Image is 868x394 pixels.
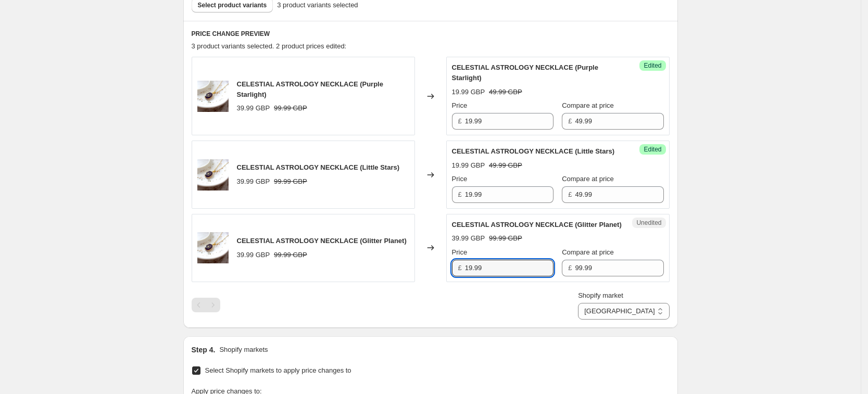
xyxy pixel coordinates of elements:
[644,61,661,70] span: Edited
[452,87,485,97] div: 19.99 GBP
[274,250,307,260] strike: 99.99 GBP
[562,248,614,256] span: Compare at price
[636,219,661,227] span: Unedited
[562,101,614,109] span: Compare at price
[205,366,351,374] span: Select Shopify markets to apply price changes to
[452,101,468,109] span: Price
[237,163,400,171] span: CELESTIAL ASTROLOGY NECKLACE (Little Stars)
[237,103,270,113] div: 39.99 GBP
[452,175,468,183] span: Price
[562,175,614,183] span: Compare at price
[452,248,468,256] span: Price
[452,221,622,228] span: CELESTIAL ASTROLOGY NECKLACE (Glitter Planet)
[197,232,229,263] img: 8_82202c23-6981-4444-8dd2-9460f8cea01a_80x.png
[192,345,216,355] h2: Step 4.
[237,237,407,245] span: CELESTIAL ASTROLOGY NECKLACE (Glitter Planet)
[192,298,220,312] nav: Pagination
[568,190,572,198] span: £
[458,264,462,272] span: £
[489,87,522,97] strike: 49.99 GBP
[458,117,462,125] span: £
[237,176,270,187] div: 39.99 GBP
[219,345,268,355] p: Shopify markets
[568,264,572,272] span: £
[578,291,623,299] span: Shopify market
[489,160,522,171] strike: 49.99 GBP
[237,80,383,98] span: CELESTIAL ASTROLOGY NECKLACE (Purple Starlight)
[568,117,572,125] span: £
[458,190,462,198] span: £
[237,250,270,260] div: 39.99 GBP
[192,42,347,50] span: 3 product variants selected. 2 product prices edited:
[274,103,307,113] strike: 99.99 GBP
[198,1,267,9] span: Select product variants
[452,233,485,244] div: 39.99 GBP
[197,81,229,112] img: 8_82202c23-6981-4444-8dd2-9460f8cea01a_80x.png
[489,233,522,244] strike: 99.99 GBP
[452,63,598,82] span: CELESTIAL ASTROLOGY NECKLACE (Purple Starlight)
[452,147,615,155] span: CELESTIAL ASTROLOGY NECKLACE (Little Stars)
[274,176,307,187] strike: 99.99 GBP
[644,145,661,154] span: Edited
[197,159,229,190] img: 8_82202c23-6981-4444-8dd2-9460f8cea01a_80x.png
[192,30,670,38] h6: PRICE CHANGE PREVIEW
[452,160,485,171] div: 19.99 GBP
